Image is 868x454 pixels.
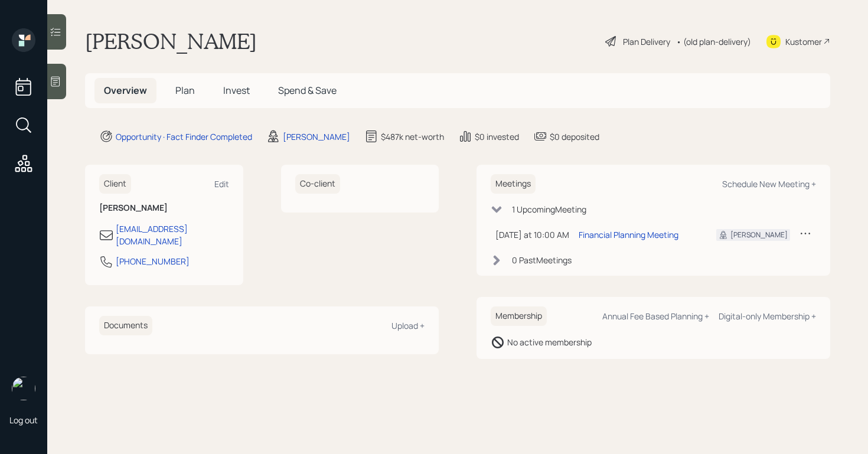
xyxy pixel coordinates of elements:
[99,174,131,194] h6: Client
[116,223,229,247] div: [EMAIL_ADDRESS][DOMAIN_NAME]
[722,178,816,190] div: Schedule New Meeting +
[99,203,229,213] h6: [PERSON_NAME]
[491,174,536,194] h6: Meetings
[116,255,190,267] div: [PHONE_NUMBER]
[104,84,147,97] span: Overview
[676,35,751,48] div: • (old plan-delivery)
[730,230,788,240] div: [PERSON_NAME]
[99,316,152,335] h6: Documents
[12,377,35,400] img: retirable_logo.png
[214,178,229,190] div: Edit
[602,311,709,322] div: Annual Fee Based Planning +
[295,174,340,194] h6: Co-client
[475,130,519,143] div: $0 invested
[85,28,257,54] h1: [PERSON_NAME]
[116,130,252,143] div: Opportunity · Fact Finder Completed
[550,130,599,143] div: $0 deposited
[175,84,195,97] span: Plan
[623,35,670,48] div: Plan Delivery
[507,336,592,348] div: No active membership
[512,254,572,266] div: 0 Past Meeting s
[495,228,569,241] div: [DATE] at 10:00 AM
[512,203,586,215] div: 1 Upcoming Meeting
[491,306,547,326] h6: Membership
[9,414,38,426] div: Log out
[719,311,816,322] div: Digital-only Membership +
[381,130,444,143] div: $487k net-worth
[785,35,822,48] div: Kustomer
[278,84,337,97] span: Spend & Save
[391,320,425,331] div: Upload +
[283,130,350,143] div: [PERSON_NAME]
[579,228,678,241] div: Financial Planning Meeting
[223,84,250,97] span: Invest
